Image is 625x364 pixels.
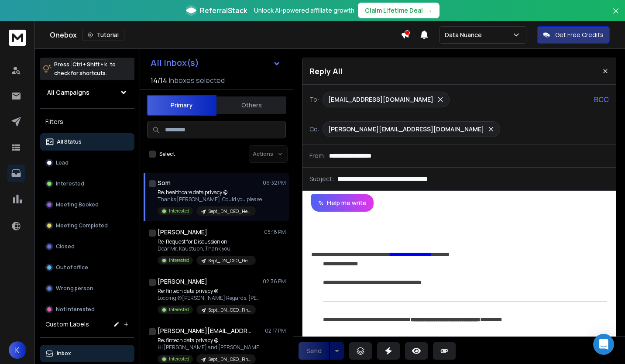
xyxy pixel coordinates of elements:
[40,116,134,128] h3: Filters
[40,133,134,151] button: All Status
[158,326,254,335] h1: [PERSON_NAME][EMAIL_ADDRESS][PERSON_NAME][DOMAIN_NAME] +1
[56,180,84,187] p: Interested
[40,301,134,318] button: Not Interested
[144,54,288,72] button: All Inbox(s)
[169,257,189,264] p: Interested
[56,306,95,313] p: Not Interested
[56,264,88,271] p: Out of office
[328,125,484,134] p: [PERSON_NAME][EMAIL_ADDRESS][DOMAIN_NAME]
[50,29,401,41] div: Onebox
[40,154,134,172] button: Lead
[610,5,622,26] button: Close banner
[200,5,247,16] span: ReferralStack
[54,60,116,78] p: Press to check for shortcuts.
[158,179,171,187] h1: Som
[40,280,134,297] button: Wrong person
[264,229,286,236] p: 05:18 PM
[71,59,108,69] span: Ctrl + Shift + k
[158,288,262,295] p: Re: fintech data privacy @
[159,151,175,158] label: Select
[57,350,71,357] p: Inbox
[158,295,262,302] p: Looping @[PERSON_NAME] Regards, [PERSON_NAME]
[147,95,216,116] button: Primary
[311,194,374,212] button: Help me write
[82,29,124,41] button: Tutorial
[209,356,251,363] p: Sept_DN_CEO_Fintech
[158,189,262,196] p: Re: healthcare data privacy @
[169,75,225,86] h3: Inboxes selected
[158,238,256,245] p: Re: Request for Discussion on
[47,88,89,97] h1: All Campaigns
[328,95,433,104] p: [EMAIL_ADDRESS][DOMAIN_NAME]
[40,345,134,362] button: Inbox
[158,277,207,286] h1: [PERSON_NAME]
[40,238,134,255] button: Closed
[56,201,99,208] p: Meeting Booked
[9,341,26,359] button: K
[56,222,108,229] p: Meeting Completed
[593,334,614,355] div: Open Intercom Messenger
[216,96,286,115] button: Others
[56,243,75,250] p: Closed
[40,217,134,234] button: Meeting Completed
[209,307,251,313] p: Sept_DN_CEO_Fintech
[40,175,134,192] button: Interested
[151,75,167,86] span: 14 / 14
[594,94,609,105] p: BCC
[158,344,262,351] p: HI [PERSON_NAME] and [PERSON_NAME] Gently bumping
[263,278,286,285] p: 02:36 PM
[309,65,343,77] p: Reply All
[209,208,251,215] p: Sept_DN_CEO_Healthcare
[445,31,485,39] p: Data Nuance
[309,151,326,160] p: From:
[151,58,199,67] h1: All Inbox(s)
[265,327,286,334] p: 02:17 PM
[40,259,134,276] button: Out of office
[358,3,440,18] button: Claim Lifetime Deal→
[254,6,354,15] p: Unlock AI-powered affiliate growth
[169,306,189,313] p: Interested
[57,138,82,145] p: All Status
[209,258,251,264] p: Sept_DN_CEO_Healthcare
[158,196,262,203] p: Thanks [PERSON_NAME]. Could you please
[158,228,207,237] h1: [PERSON_NAME]
[169,208,189,214] p: Interested
[537,26,610,44] button: Get Free Credits
[45,320,89,329] h3: Custom Labels
[309,95,319,104] p: To:
[309,125,319,134] p: Cc:
[309,175,334,183] p: Subject:
[40,196,134,213] button: Meeting Booked
[426,6,433,15] span: →
[555,31,604,39] p: Get Free Credits
[169,356,189,362] p: Interested
[56,285,93,292] p: Wrong person
[158,245,256,252] p: Dear Mr. Kaustubh, Thank you
[40,84,134,101] button: All Campaigns
[158,337,262,344] p: Re: fintech data privacy @
[56,159,69,166] p: Lead
[263,179,286,186] p: 06:32 PM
